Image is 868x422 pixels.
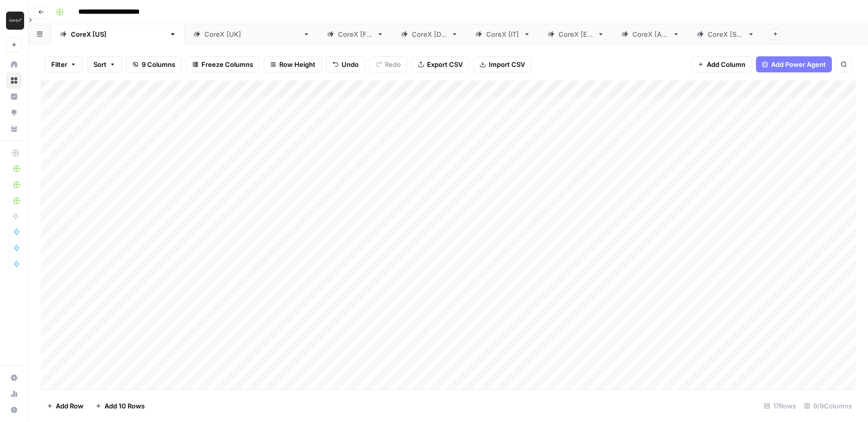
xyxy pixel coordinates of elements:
a: CoreX [DE] [392,24,467,44]
a: CoreX [SG] [688,24,763,44]
a: CoreX [AU] [613,24,688,44]
button: Help + Support [6,402,22,418]
span: Add Power Agent [771,59,826,69]
div: CoreX [[GEOGRAPHIC_DATA]] [204,29,299,39]
a: CoreX [[GEOGRAPHIC_DATA]] [51,24,185,44]
span: Redo [385,59,401,69]
div: 17 Rows [760,398,800,414]
span: Add Column [707,59,745,69]
a: Insights [6,89,22,105]
button: Workspace: Klaviyo [6,8,22,33]
div: CoreX [ES] [559,29,593,39]
button: Import CSV [473,56,531,72]
a: CoreX [FR] [318,24,392,44]
button: Add Column [691,56,752,72]
a: Usage [6,386,22,402]
button: Export CSV [411,56,469,72]
div: CoreX [AU] [632,29,669,39]
a: Settings [6,370,22,386]
div: CoreX [DE] [412,29,447,39]
a: CoreX [IT] [467,24,539,44]
a: Opportunities [6,105,22,121]
button: Filter [45,56,83,72]
img: Klaviyo Logo [6,12,24,30]
span: Freeze Columns [201,59,253,69]
div: CoreX [SG] [708,29,743,39]
a: Your Data [6,121,22,137]
span: Row Height [279,59,315,69]
button: Add Power Agent [756,56,832,72]
button: Add 10 Rows [89,398,151,414]
button: Row Height [264,56,322,72]
a: CoreX [[GEOGRAPHIC_DATA]] [185,24,318,44]
span: Add 10 Rows [104,401,145,411]
button: Freeze Columns [186,56,260,72]
div: CoreX [FR] [338,29,373,39]
div: CoreX [IT] [486,29,519,39]
button: Redo [369,56,407,72]
span: Add Row [56,401,83,411]
button: Sort [87,56,122,72]
span: Export CSV [427,59,463,69]
a: Browse [6,72,22,89]
div: 9/9 Columns [800,398,856,414]
span: Filter [51,59,67,69]
span: 9 Columns [142,59,175,69]
span: Import CSV [489,59,525,69]
button: 9 Columns [126,56,182,72]
div: CoreX [[GEOGRAPHIC_DATA]] [71,29,165,39]
button: Add Row [41,398,89,414]
span: Undo [342,59,359,69]
a: Home [6,56,22,72]
span: Sort [93,59,106,69]
button: Undo [326,56,365,72]
a: CoreX [ES] [539,24,613,44]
